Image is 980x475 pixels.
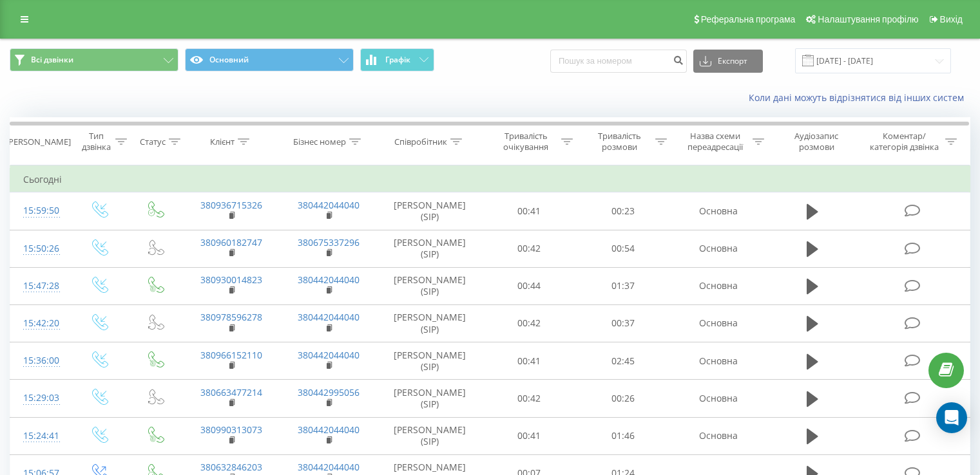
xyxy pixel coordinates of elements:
[298,274,360,286] a: 380442044040
[10,48,178,71] button: Всі дзвінки
[669,417,767,454] td: Основна
[669,380,767,417] td: Основна
[298,311,360,323] a: 380442044040
[378,230,483,267] td: [PERSON_NAME] (SIP)
[394,136,447,147] div: Співробітник
[378,342,483,380] td: [PERSON_NAME] (SIP)
[378,380,483,417] td: [PERSON_NAME] (SIP)
[867,131,942,153] div: Коментар/категорія дзвінка
[669,304,767,342] td: Основна
[483,267,576,304] td: 00:44
[298,461,360,473] a: 380442044040
[550,50,687,73] input: Пошук за номером
[200,349,262,361] a: 380966152110
[298,236,360,248] a: 380675337296
[298,349,360,361] a: 380442044040
[576,304,669,342] td: 00:37
[200,236,262,248] a: 380960182747
[298,199,360,211] a: 380442044040
[483,342,576,380] td: 00:41
[23,311,57,336] div: 15:42:20
[483,304,576,342] td: 00:42
[200,199,262,211] a: 380936715326
[360,48,434,71] button: Графік
[31,55,73,65] span: Всі дзвінки
[588,131,652,153] div: Тривалість розмови
[749,91,970,104] a: Коли дані можуть відрізнятися вiд інших систем
[6,136,71,147] div: [PERSON_NAME]
[669,267,767,304] td: Основна
[378,417,483,454] td: [PERSON_NAME] (SIP)
[669,230,767,267] td: Основна
[483,192,576,230] td: 00:41
[200,386,262,398] a: 380663477214
[23,198,57,223] div: 15:59:50
[210,136,235,147] div: Клієнт
[23,274,57,299] div: 15:47:28
[23,236,57,261] div: 15:50:26
[483,230,576,267] td: 00:42
[682,131,749,153] div: Назва схеми переадресації
[378,192,483,230] td: [PERSON_NAME] (SIP)
[494,131,559,153] div: Тривалість очікування
[293,136,346,147] div: Бізнес номер
[23,424,57,449] div: 15:24:41
[576,342,669,380] td: 02:45
[936,402,967,433] div: Open Intercom Messenger
[200,424,262,436] a: 380990313073
[23,348,57,373] div: 15:36:00
[185,48,354,71] button: Основний
[200,461,262,473] a: 380632846203
[576,192,669,230] td: 00:23
[669,192,767,230] td: Основна
[378,267,483,304] td: [PERSON_NAME] (SIP)
[298,424,360,436] a: 380442044040
[940,14,963,24] span: Вихід
[576,267,669,304] td: 01:37
[576,417,669,454] td: 01:46
[10,167,970,192] td: Сьогодні
[576,380,669,417] td: 00:26
[576,230,669,267] td: 00:54
[779,131,854,153] div: Аудіозапис розмови
[378,304,483,342] td: [PERSON_NAME] (SIP)
[701,14,796,24] span: Реферальна програма
[483,380,576,417] td: 00:42
[23,386,57,411] div: 15:29:03
[693,50,763,73] button: Експорт
[385,55,410,64] span: Графік
[669,342,767,380] td: Основна
[298,386,360,398] a: 380442995056
[200,274,262,286] a: 380930014823
[81,131,111,153] div: Тип дзвінка
[140,136,166,147] div: Статус
[483,417,576,454] td: 00:41
[818,14,918,24] span: Налаштування профілю
[200,311,262,323] a: 380978596278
